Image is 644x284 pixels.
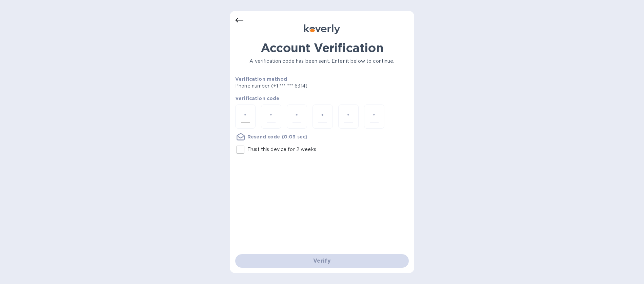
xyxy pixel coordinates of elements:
p: Trust this device for 2 weeks [247,146,316,153]
p: Verification code [235,95,409,102]
p: Phone number (+1 *** *** 6314) [235,82,359,90]
u: Resend code (0:03 sec) [247,134,307,139]
p: A verification code has been sent. Enter it below to continue. [235,58,409,65]
b: Verification method [235,76,287,82]
h1: Account Verification [235,41,409,55]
